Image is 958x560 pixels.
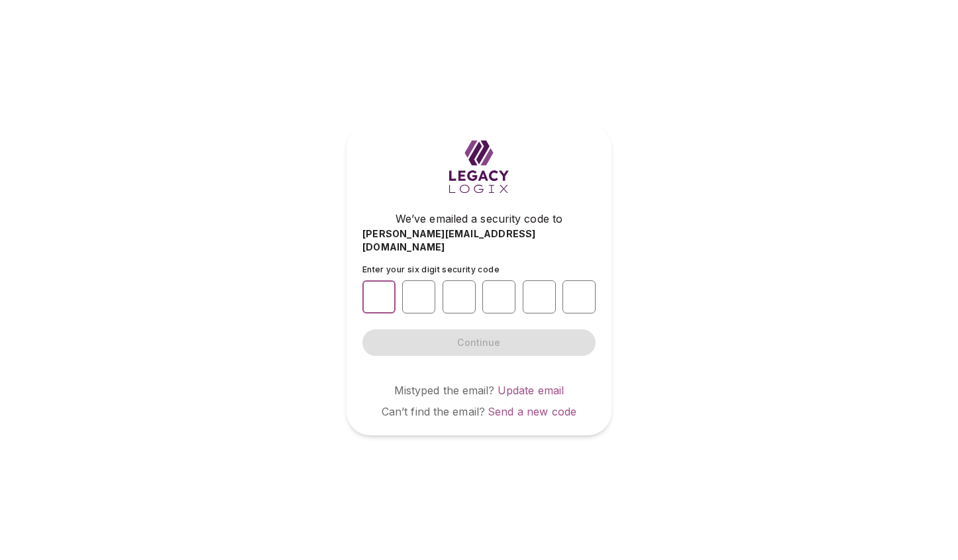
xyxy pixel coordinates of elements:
[362,227,596,254] span: [PERSON_NAME][EMAIL_ADDRESS][DOMAIN_NAME]
[498,384,564,397] a: Update email
[382,405,485,418] span: Can’t find the email?
[394,384,495,397] span: Mistyped the email?
[362,264,500,274] span: Enter your six digit security code
[488,405,576,418] a: Send a new code
[396,211,562,227] span: We’ve emailed a security code to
